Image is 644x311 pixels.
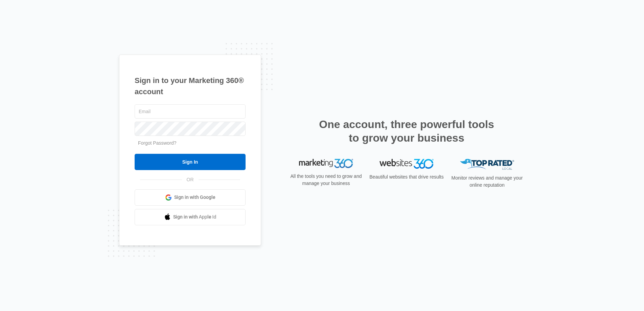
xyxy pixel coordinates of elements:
[317,118,496,145] h2: One account, three powerful tools to grow your business
[135,154,246,170] input: Sign In
[138,140,177,146] a: Forgot Password?
[135,104,246,119] input: Email
[173,213,216,221] span: Sign in with Apple Id
[379,159,434,169] img: Websites 360
[135,189,246,206] a: Sign in with Google
[369,173,444,181] p: Beautiful websites that drive results
[135,75,246,97] h1: Sign in to your Marketing 360® account
[135,209,246,225] a: Sign in with Apple Id
[182,176,199,183] span: OR
[288,173,364,187] p: All the tools you need to grow and manage your business
[299,159,353,168] img: Marketing 360
[460,159,514,170] img: Top Rated Local
[449,174,525,189] p: Monitor reviews and manage your online reputation
[174,194,215,201] span: Sign in with Google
